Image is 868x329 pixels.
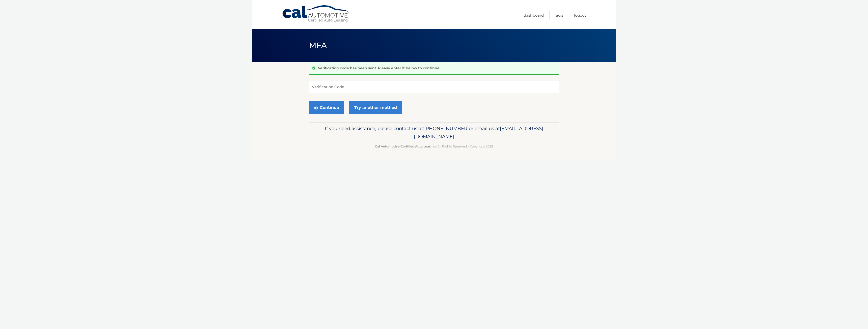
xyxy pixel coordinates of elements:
span: [EMAIL_ADDRESS][DOMAIN_NAME] [414,126,543,139]
p: - All Rights Reserved - Copyright 2025 [312,144,556,149]
p: Verification code has been sent. Please enter it below to continue. [318,66,440,70]
a: Dashboard [524,11,544,19]
a: FAQ's [555,11,563,19]
p: If you need assistance, please contact us at: or email us at [312,125,556,141]
input: Verification Code [309,81,559,93]
strong: Cal Automotive Certified Auto Leasing [375,144,436,148]
button: Continue [309,101,344,114]
a: Cal Automotive [282,5,350,23]
a: Logout [574,11,586,19]
span: [PHONE_NUMBER] [424,126,469,131]
a: Try another method [349,101,402,114]
span: MFA [309,41,327,50]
